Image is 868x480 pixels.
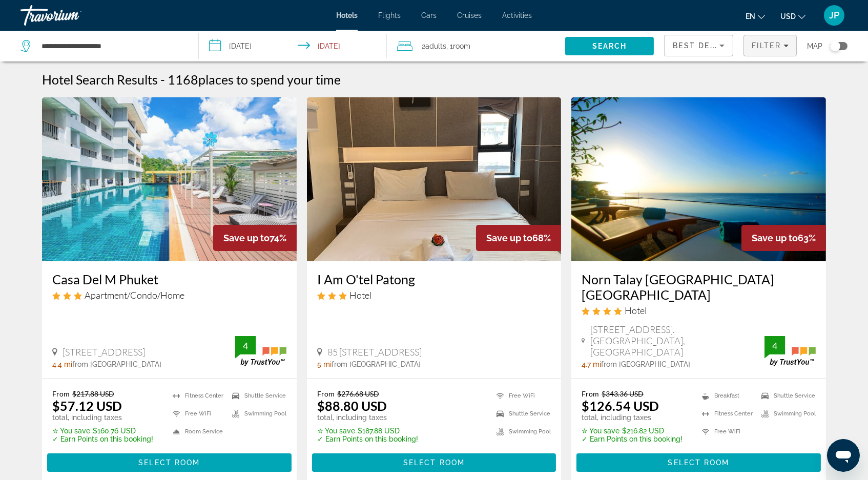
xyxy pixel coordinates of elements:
[601,360,690,368] span: from [GEOGRAPHIC_DATA]
[317,413,418,422] p: total, including taxes
[168,72,341,87] h2: 1168
[336,11,358,19] a: Hotels
[821,5,848,26] button: User Menu
[582,272,816,302] h3: Norn Talay [GEOGRAPHIC_DATA] [GEOGRAPHIC_DATA]
[52,427,153,435] p: $160.76 USD
[42,72,158,87] h1: Hotel Search Results
[571,97,826,261] a: Norn Talay Surin Beach Phuket
[317,360,332,368] span: 5 mi
[85,289,184,301] span: Apartment/Condo/Home
[822,41,848,51] button: Toggle map
[317,389,335,398] span: From
[491,389,551,402] li: Free WiFi
[425,42,446,50] span: Adults
[52,289,286,301] div: 3 star Apartment
[52,389,70,398] span: From
[764,336,816,366] img: TrustYou guest rating badge
[307,97,562,261] img: I Am O'tel Patong
[453,42,470,50] span: Room
[317,427,418,435] p: $187.88 USD
[332,360,421,368] span: from [GEOGRAPHIC_DATA]
[582,427,683,435] p: $216.82 USD
[446,39,470,53] span: , 1
[52,413,153,422] p: total, including taxes
[160,72,165,87] span: -
[491,425,551,438] li: Swimming Pool
[20,2,123,29] a: Travorium
[827,439,860,472] iframe: Button to launch messaging window
[486,233,532,243] span: Save up to
[52,398,122,413] ins: $57.12 USD
[317,398,387,413] ins: $88.80 USD
[625,305,647,316] span: Hotel
[235,340,256,352] div: 4
[235,336,286,366] img: TrustYou guest rating badge
[378,11,401,19] a: Flights
[349,289,371,301] span: Hotel
[387,31,565,61] button: Travelers: 2 adults, 0 children
[582,413,683,422] p: total, including taxes
[168,425,227,438] li: Room Service
[312,453,556,472] button: Select Room
[743,35,797,56] button: Filters
[756,389,816,402] li: Shuttle Service
[476,225,561,251] div: 68%
[582,427,619,435] span: ✮ You save
[42,97,297,261] img: Casa Del M Phuket
[317,427,355,435] span: ✮ You save
[63,346,145,358] span: [STREET_ADDRESS]
[227,407,286,420] li: Swimming Pool
[752,41,781,50] span: Filter
[138,458,200,467] span: Select Room
[337,389,379,398] del: $276.68 USD
[213,225,297,251] div: 74%
[317,272,551,287] a: I Am O'tel Patong
[52,435,153,443] p: ✓ Earn Points on this booking!
[582,305,816,316] div: 4 star Hotel
[565,37,654,55] button: Search
[668,458,730,467] span: Select Room
[47,453,292,472] button: Select Room
[198,72,341,87] span: places to spend your time
[491,407,551,420] li: Shuttle Service
[403,458,465,467] span: Select Room
[312,455,556,467] a: Select Room
[227,389,286,402] li: Shuttle Service
[457,11,482,19] a: Cruises
[422,39,446,53] span: 2
[72,360,161,368] span: from [GEOGRAPHIC_DATA]
[223,233,270,243] span: Save up to
[582,360,601,368] span: 4.7 mi
[697,389,756,402] li: Breakfast
[741,225,826,251] div: 63%
[502,11,532,19] a: Activities
[602,389,644,398] del: $343.36 USD
[72,389,114,398] del: $217.88 USD
[168,407,227,420] li: Free WiFi
[807,39,822,53] span: Map
[52,272,286,287] a: Casa Del M Phuket
[590,324,764,358] span: [STREET_ADDRESS]. [GEOGRAPHIC_DATA], [GEOGRAPHIC_DATA]
[199,31,387,61] button: Select check in and out date
[317,435,418,443] p: ✓ Earn Points on this booking!
[697,425,756,438] li: Free WiFi
[317,289,551,301] div: 3 star Hotel
[47,455,292,467] a: Select Room
[576,453,821,472] button: Select Room
[40,38,183,54] input: Search hotel destination
[746,12,755,20] span: en
[168,389,227,402] li: Fitness Center
[752,233,798,243] span: Save up to
[697,407,756,420] li: Fitness Center
[780,9,805,24] button: Change currency
[673,39,725,52] mat-select: Sort by
[592,42,627,50] span: Search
